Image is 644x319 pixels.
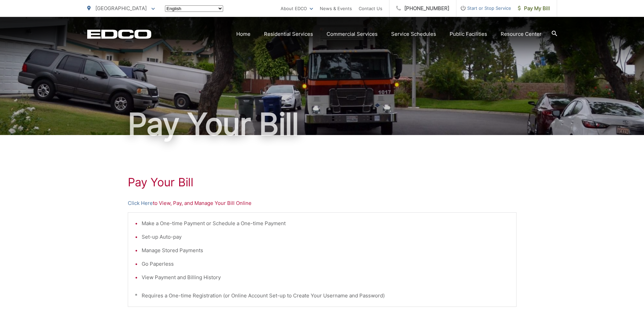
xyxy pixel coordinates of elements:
[87,107,557,141] h1: Pay Your Bill
[391,30,436,38] a: Service Schedules
[359,4,382,12] a: Contact Us
[142,219,509,228] li: Make a One-time Payment or Schedule a One-time Payment
[142,233,509,241] li: Set-up Auto-pay
[142,273,509,282] li: View Payment and Billing History
[236,30,251,38] a: Home
[281,4,313,12] a: About EDCO
[142,260,509,268] li: Go Paperless
[450,30,487,38] a: Public Facilities
[320,4,352,12] a: News & Events
[128,199,153,207] a: Click Here
[142,246,509,255] li: Manage Stored Payments
[327,30,378,38] a: Commercial Services
[95,5,147,11] span: [GEOGRAPHIC_DATA]
[501,30,542,38] a: Resource Center
[518,4,550,12] span: Pay My Bill
[128,176,517,189] h1: Pay Your Bill
[264,30,313,38] a: Residential Services
[87,29,151,39] a: EDCD logo. Return to the homepage.
[135,292,509,300] p: * Requires a One-time Registration (or Online Account Set-up to Create Your Username and Password)
[165,5,223,12] select: Select a language
[128,199,517,207] p: to View, Pay, and Manage Your Bill Online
